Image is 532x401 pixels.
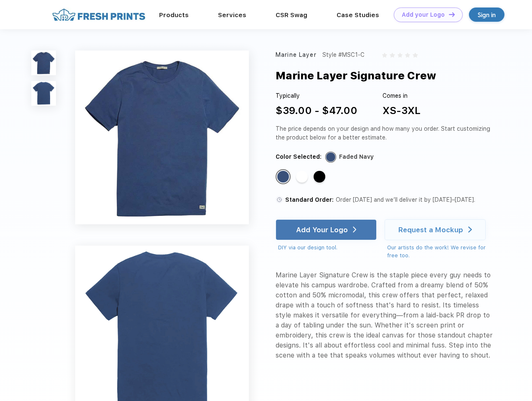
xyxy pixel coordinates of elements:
div: Typically [276,91,357,100]
img: gray_star.svg [382,53,387,58]
img: func=resize&h=640 [75,51,249,224]
div: Add Your Logo [296,226,348,234]
img: white arrow [468,226,472,233]
div: $39.00 - $47.00 [276,103,357,118]
img: white arrow [353,226,357,233]
a: Products [159,11,189,19]
div: Faded Navy [339,152,374,161]
img: gray_star.svg [398,53,403,58]
div: DIY via our design tool. [278,244,377,252]
div: Our artists do the work! We revise for free too. [387,244,494,260]
div: Black [314,171,325,183]
div: Marine Layer Signature Crew is the staple piece every guy needs to elevate his campus wardrobe. C... [276,270,494,360]
img: gray_star.svg [390,53,395,58]
div: Sign in [478,10,496,20]
div: Style #MSC1-C [322,51,365,59]
img: func=resize&h=100 [31,81,56,106]
div: White [296,171,308,183]
img: gray_star.svg [413,53,418,58]
div: Add your Logo [402,11,445,18]
img: standard order [276,196,283,203]
div: Request a Mockup [398,226,463,234]
div: The price depends on your design and how many you order. Start customizing the product below for ... [276,124,494,142]
div: Marine Layer Signature Crew [276,68,436,84]
img: DT [449,12,455,17]
span: Standard Order: [285,196,334,203]
div: Faded Navy [277,171,289,183]
img: fo%20logo%202.webp [50,8,148,22]
img: func=resize&h=100 [31,51,56,75]
div: Marine Layer [276,51,317,59]
div: XS-3XL [383,103,421,118]
a: Sign in [469,8,504,22]
div: Comes in [383,91,421,100]
span: Order [DATE] and we’ll deliver it by [DATE]–[DATE]. [336,196,475,203]
img: gray_star.svg [405,53,410,58]
div: Color Selected: [276,152,322,161]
